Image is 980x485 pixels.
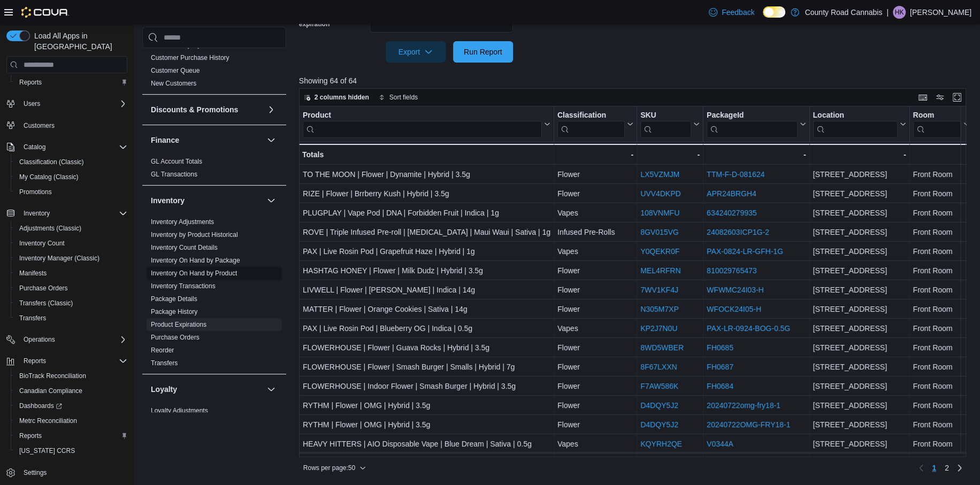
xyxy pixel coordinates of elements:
button: SKU [640,111,700,138]
a: Promotions [15,186,56,198]
div: Infused Pre-Rolls [557,226,633,239]
span: Inventory Count [15,237,127,250]
div: Totals [302,148,550,161]
span: Canadian Compliance [15,384,127,397]
span: Transfers [151,359,178,367]
button: BioTrack Reconciliation [11,368,132,383]
div: HASHTAG HONEY | Flower | Milk Dudz | Hybrid | 3.5g [303,265,550,278]
button: Discounts & Promotions [265,103,278,116]
span: Inventory Count Details [151,243,218,252]
span: Transfers [19,314,46,322]
a: Inventory Adjustments [151,218,214,226]
div: Front Room [913,380,969,393]
span: BioTrack Reconciliation [15,369,127,382]
a: Inventory Count [15,237,69,250]
div: Product [303,111,542,138]
div: [STREET_ADDRESS] [813,342,906,355]
div: PAX | Live Rosin Pod | Grapefruit Haze | Hybrid | 1g [303,245,550,258]
button: Reports [11,428,132,443]
div: Front Room [913,399,969,412]
a: KP2J7N0U [640,325,677,333]
div: Front Room [913,303,969,316]
a: Inventory by Product Historical [151,231,238,238]
div: Vapes [557,207,633,220]
span: Adjustments (Classic) [15,222,127,235]
a: Product Expirations [151,321,206,328]
div: LIVWELL | Flower | [PERSON_NAME] | Indica | 14g [303,284,550,297]
span: Inventory by Product Historical [151,230,238,239]
div: Vapes [557,245,633,258]
div: - [557,148,633,161]
a: 8WD5WBER [640,344,684,352]
div: - [707,148,806,161]
div: [STREET_ADDRESS] [813,361,906,374]
div: SKU [640,111,691,121]
a: Package Details [151,295,197,303]
span: Product Expirations [151,320,206,329]
div: Product [303,111,542,121]
span: Reports [19,78,42,87]
div: - [813,148,906,161]
button: Sort fields [374,91,422,104]
div: ROVE | Triple Infused Pre-roll | [MEDICAL_DATA] | Maui Waui | Sativa | 1g [303,226,550,239]
span: Customer Queue [151,66,200,75]
span: Dashboards [15,399,127,412]
a: Purchase Orders [15,282,72,295]
a: Metrc Reconciliation [15,414,81,427]
a: 20240722omg-fry18-1 [707,402,780,410]
div: [STREET_ADDRESS] [813,284,906,297]
p: County Road Cannabis [805,6,882,19]
button: Reports [19,355,50,367]
button: Finance [265,134,278,147]
a: KQYRH2QE [640,440,682,449]
button: Room [913,111,969,138]
a: My Catalog (Classic) [15,171,83,183]
div: Inventory [142,215,286,374]
div: [STREET_ADDRESS] [813,399,906,412]
div: [STREET_ADDRESS] [813,303,906,316]
span: Reports [19,355,127,367]
a: Reports [15,429,46,442]
div: Classification [557,111,625,138]
div: FLOWERHOUSE | Flower | Guava Rocks | Hybrid | 3.5g [303,342,550,355]
span: Canadian Compliance [19,387,82,395]
a: Feedback [705,2,759,23]
button: Export [386,41,446,63]
a: WFOCK24I05-H [707,305,761,314]
span: Customers [24,121,55,130]
span: Metrc Reconciliation [19,417,77,425]
span: Transfers (Classic) [19,299,73,307]
button: Inventory [19,207,54,220]
a: N305M7XP [640,305,679,314]
button: My Catalog (Classic) [11,170,132,184]
button: Inventory [151,195,263,206]
div: Customer [142,26,286,94]
p: Showing 64 of 64 [299,75,973,86]
p: | [886,6,889,19]
button: Metrc Reconciliation [11,413,132,428]
div: Flower [557,380,633,393]
a: WFWMC24I03-H [707,286,764,295]
button: Users [2,96,132,111]
span: Inventory Manager (Classic) [15,252,127,265]
span: Reorder [151,346,174,355]
span: Catalog [19,141,127,153]
div: Front Room [913,419,969,432]
button: Page 1 of 2 [928,459,940,476]
button: Classification (Classic) [11,155,132,170]
span: Package History [151,307,197,316]
div: Front Room [913,342,969,355]
a: Customers [19,119,59,132]
span: My Catalog (Classic) [15,171,127,183]
button: Reports [2,353,132,368]
button: Finance [151,135,263,145]
span: Transfers [15,312,127,325]
a: FH0685 [707,344,733,352]
div: SKU URL [640,111,691,138]
div: Vapes [557,438,633,451]
a: 8GV015VG [640,228,679,237]
span: Customers [19,119,127,132]
a: Settings [19,466,51,479]
a: Adjustments (Classic) [15,222,86,235]
div: Front Room [913,207,969,220]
